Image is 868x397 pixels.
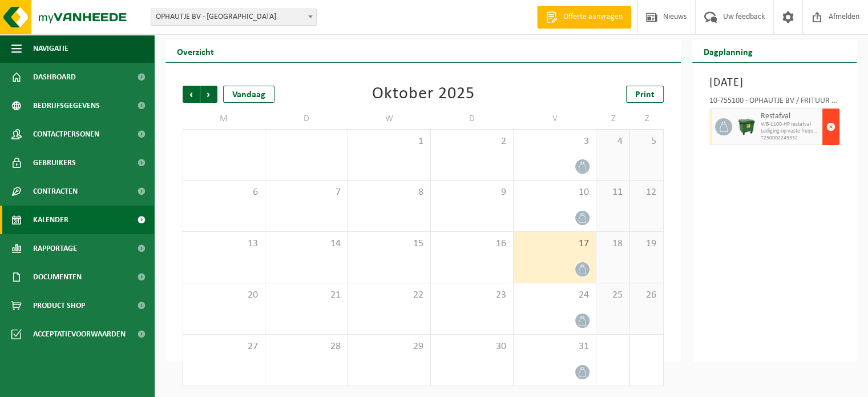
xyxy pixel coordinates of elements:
[33,320,126,348] span: Acceptatievoorwaarden
[33,91,100,120] span: Bedrijfsgegevens
[636,289,657,302] span: 26
[33,263,82,291] span: Documenten
[271,186,342,199] span: 7
[189,186,259,199] span: 6
[437,238,507,250] span: 16
[183,86,200,103] span: Vorige
[189,340,259,353] span: 27
[519,238,590,250] span: 17
[354,135,425,148] span: 1
[437,289,507,302] span: 23
[636,238,657,250] span: 19
[372,86,475,103] div: Oktober 2025
[602,238,624,250] span: 18
[519,135,590,148] span: 3
[602,289,624,302] span: 25
[223,86,274,103] div: Vandaag
[514,109,596,129] td: V
[33,149,76,177] span: Gebruikers
[630,109,664,129] td: Z
[636,135,657,148] span: 5
[602,186,624,199] span: 11
[602,135,624,148] span: 4
[761,121,819,128] span: WB-1100-HP restafval
[519,186,590,199] span: 10
[33,291,85,320] span: Product Shop
[151,9,316,25] span: OPHAUTJE BV - KORTRIJK
[354,289,425,302] span: 22
[537,6,631,29] a: Offerte aanvragen
[183,109,265,129] td: M
[348,109,431,129] td: W
[519,289,590,302] span: 24
[626,86,664,103] a: Print
[33,34,68,63] span: Navigatie
[271,238,342,250] span: 14
[709,74,839,91] h3: [DATE]
[761,128,819,135] span: Lediging op vaste frequentie
[33,120,99,149] span: Contactpersonen
[560,11,625,23] span: Offerte aanvragen
[761,135,819,142] span: T250002245332
[437,135,507,148] span: 2
[189,238,259,250] span: 13
[437,186,507,199] span: 9
[596,109,630,129] td: Z
[165,40,225,62] h2: Overzicht
[354,238,425,250] span: 15
[271,340,342,353] span: 28
[519,340,590,353] span: 31
[33,177,78,206] span: Contracten
[692,40,764,62] h2: Dagplanning
[33,63,76,91] span: Dashboard
[354,186,425,199] span: 8
[33,234,77,263] span: Rapportage
[189,289,259,302] span: 20
[265,109,348,129] td: D
[151,9,317,26] span: OPHAUTJE BV - KORTRIJK
[431,109,514,129] td: D
[635,90,655,99] span: Print
[33,206,68,234] span: Kalender
[354,340,425,353] span: 29
[437,340,507,353] span: 30
[271,289,342,302] span: 21
[200,86,217,103] span: Volgende
[761,112,819,121] span: Restafval
[636,186,657,199] span: 12
[738,118,755,135] img: WB-1100-HPE-GN-04
[709,97,839,109] div: 10-755100 - OPHAUTJE BV / FRITUUR ENJOY - KORTRIJK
